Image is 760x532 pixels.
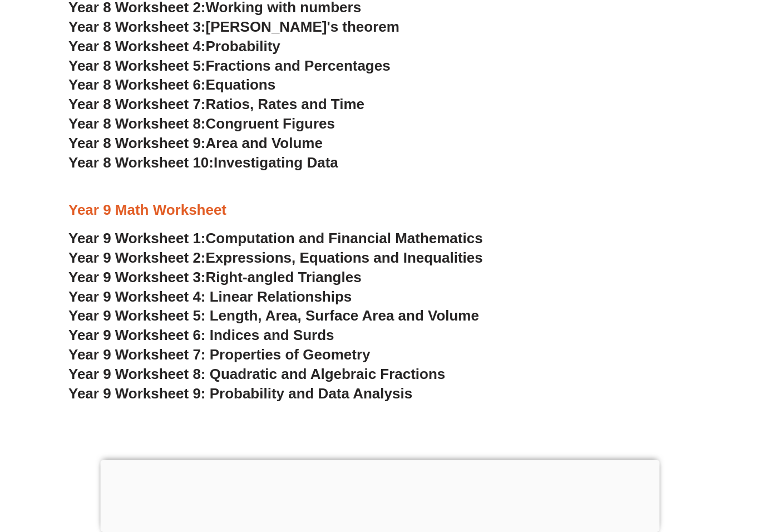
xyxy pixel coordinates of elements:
span: Ratios, Rates and Time [206,96,364,113]
span: Fractions and Percentages [206,58,391,75]
span: Year 8 Worksheet 9: [68,135,206,152]
span: Year 8 Worksheet 10: [68,155,214,171]
a: Year 8 Worksheet 10:Investigating Data [68,155,338,171]
a: Year 9 Worksheet 9: Probability and Data Analysis [68,386,412,402]
a: Year 9 Worksheet 2:Expressions, Equations and Inequalities [68,250,483,267]
a: Year 9 Worksheet 7: Properties of Geometry [68,347,371,363]
a: Year 9 Worksheet 8: Quadratic and Algebraic Fractions [68,366,445,383]
span: Year 8 Worksheet 4: [68,38,206,55]
span: Equations [206,77,276,93]
span: Investigating Data [214,155,338,171]
a: Year 8 Worksheet 9:Area and Volume [68,135,323,152]
span: Year 9 Worksheet 2: [68,250,206,267]
span: Year 8 Worksheet 3: [68,19,206,36]
iframe: Chat Widget [569,406,760,532]
a: Year 8 Worksheet 4:Probability [68,38,280,55]
span: Right-angled Triangles [206,269,362,286]
span: Year 8 Worksheet 6: [68,77,206,93]
a: Year 9 Worksheet 3:Right-angled Triangles [68,269,362,286]
span: Year 9 Worksheet 1: [68,230,206,247]
span: Computation and Financial Mathematics [206,230,483,247]
span: Area and Volume [206,135,323,152]
a: Year 9 Worksheet 5: Length, Area, Surface Area and Volume [68,308,479,324]
span: Year 8 Worksheet 7: [68,96,206,113]
span: Year 9 Worksheet 3: [68,269,206,286]
span: Year 8 Worksheet 8: [68,116,206,132]
a: Year 8 Worksheet 8:Congruent Figures [68,116,335,132]
span: Year 8 Worksheet 5: [68,58,206,75]
a: Year 8 Worksheet 3:[PERSON_NAME]'s theorem [68,19,399,36]
a: Year 9 Worksheet 6: Indices and Surds [68,327,334,344]
a: Year 8 Worksheet 5:Fractions and Percentages [68,58,391,75]
a: Year 9 Worksheet 4: Linear Relationships [68,289,352,306]
a: Year 8 Worksheet 6:Equations [68,77,275,93]
a: Year 9 Worksheet 1:Computation and Financial Mathematics [68,230,483,247]
h3: Year 9 Math Worksheet [68,201,692,220]
span: Congruent Figures [206,116,335,132]
span: Expressions, Equations and Inequalities [206,250,483,267]
iframe: Advertisement [101,460,660,529]
a: Year 8 Worksheet 7:Ratios, Rates and Time [68,96,364,113]
span: [PERSON_NAME]'s theorem [206,19,399,36]
span: Probability [206,38,280,55]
